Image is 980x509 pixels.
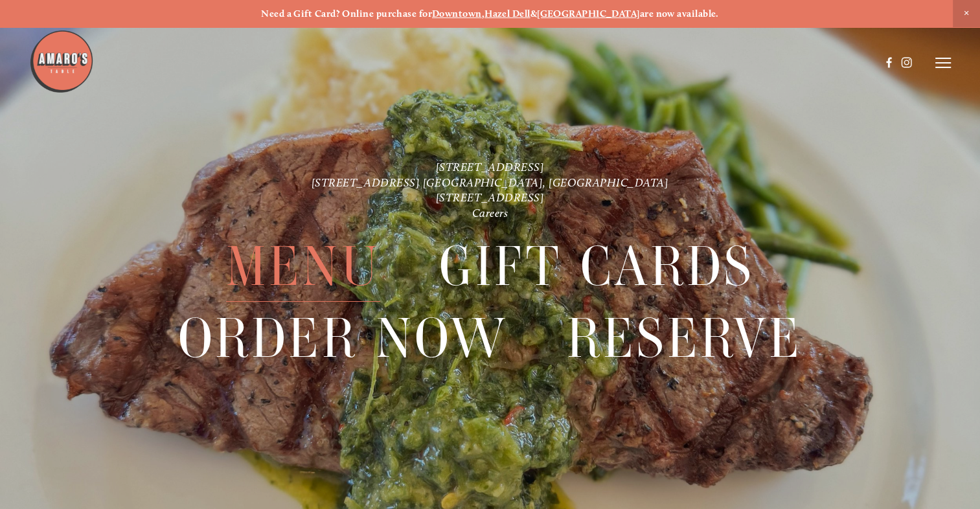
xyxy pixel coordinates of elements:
span: Reserve [567,303,803,374]
a: Gift Cards [439,231,755,301]
img: Amaro's Table [29,29,94,94]
span: Order Now [178,303,508,374]
a: [GEOGRAPHIC_DATA] [537,8,640,19]
strong: Need a Gift Card? Online purchase for [261,8,432,19]
strong: & [530,8,537,19]
a: Downtown [432,8,482,19]
a: Reserve [567,303,803,373]
a: Careers [472,206,508,220]
a: [STREET_ADDRESS] [436,190,545,205]
a: Menu [226,231,380,301]
span: Menu [226,231,380,302]
strong: are now available. [640,8,719,19]
a: [STREET_ADDRESS] [436,160,545,174]
a: Hazel Dell [484,8,530,19]
a: Order Now [178,303,508,373]
a: [STREET_ADDRESS] [GEOGRAPHIC_DATA], [GEOGRAPHIC_DATA] [312,175,669,190]
span: Gift Cards [439,231,755,302]
strong: , [482,8,484,19]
